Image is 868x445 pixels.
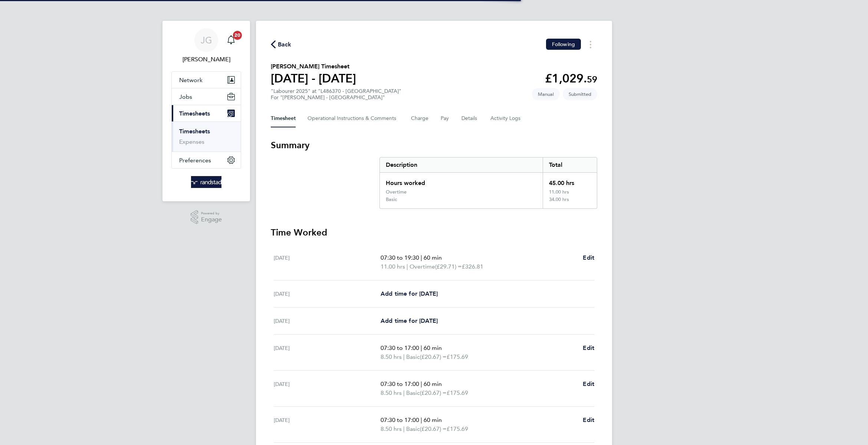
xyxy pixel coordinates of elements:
[532,88,560,100] span: This timesheet was manually created.
[403,353,405,360] span: |
[420,389,447,396] span: (£20.67) =
[381,316,438,325] a: Add time for [DATE]
[421,416,422,423] span: |
[421,344,422,351] span: |
[563,88,597,100] span: This timesheet is Submitted.
[162,21,250,201] nav: Main navigation
[274,380,381,397] div: [DATE]
[406,389,420,397] span: Basic
[271,94,401,101] div: For "[PERSON_NAME] - [GEOGRAPHIC_DATA]"
[447,353,468,360] span: £175.69
[381,344,419,351] span: 07:30 to 17:00
[406,425,420,433] span: Basic
[381,289,438,298] a: Add time for [DATE]
[421,380,422,387] span: |
[274,316,381,325] div: [DATE]
[424,380,442,387] span: 60 min
[424,344,442,351] span: 60 min
[179,157,211,164] span: Preferences
[179,93,192,100] span: Jobs
[420,353,447,360] span: (£20.67) =
[421,254,422,261] span: |
[461,110,479,127] button: Details
[172,72,241,88] button: Network
[274,344,381,361] div: [DATE]
[381,425,402,432] span: 8.50 hrs
[274,416,381,433] div: [DATE]
[424,254,442,261] span: 60 min
[380,173,543,189] div: Hours worked
[546,39,581,50] button: Following
[274,253,381,271] div: [DATE]
[278,40,292,49] span: Back
[172,152,241,168] button: Preferences
[410,262,435,271] span: Overtime
[543,173,597,189] div: 45.00 hrs
[381,353,402,360] span: 8.50 hrs
[380,157,543,172] div: Description
[381,389,402,396] span: 8.50 hrs
[403,389,405,396] span: |
[201,210,222,217] span: Powered by
[552,41,575,48] span: Following
[386,189,407,195] div: Overtime
[583,344,594,353] a: Edit
[172,88,241,105] button: Jobs
[583,380,594,389] a: Edit
[172,105,241,121] button: Timesheets
[584,39,597,50] button: Timesheets Menu
[271,62,356,71] h2: [PERSON_NAME] Timesheet
[191,176,222,188] img: randstad-logo-retina.png
[381,416,419,423] span: 07:30 to 17:00
[271,139,597,151] h3: Summary
[271,71,356,86] h1: [DATE] - [DATE]
[224,28,239,52] a: 20
[583,416,594,423] span: Edit
[381,290,438,297] span: Add time for [DATE]
[441,110,450,127] button: Pay
[381,254,419,261] span: 07:30 to 19:30
[179,77,203,84] span: Network
[271,227,597,238] h3: Time Worked
[172,121,241,152] div: Timesheets
[379,157,597,209] div: Summary
[381,380,419,387] span: 07:30 to 17:00
[462,263,483,270] span: £326.81
[179,138,204,145] a: Expenses
[583,380,594,387] span: Edit
[406,353,420,361] span: Basic
[583,344,594,351] span: Edit
[490,110,522,127] button: Activity Logs
[271,40,292,49] button: Back
[171,28,241,64] a: JG[PERSON_NAME]
[424,416,442,423] span: 60 min
[233,31,242,40] span: 20
[386,196,397,202] div: Basic
[191,210,222,224] a: Powered byEngage
[583,254,594,261] span: Edit
[308,110,399,127] button: Operational Instructions & Comments
[583,253,594,262] a: Edit
[543,157,597,172] div: Total
[411,110,429,127] button: Charge
[179,128,210,135] a: Timesheets
[543,189,597,196] div: 11.00 hrs
[407,263,408,270] span: |
[201,217,222,223] span: Engage
[420,425,447,432] span: (£20.67) =
[179,110,210,117] span: Timesheets
[381,317,438,324] span: Add time for [DATE]
[381,263,405,270] span: 11.00 hrs
[271,110,296,127] button: Timesheet
[543,196,597,208] div: 34.00 hrs
[447,389,468,396] span: £175.69
[435,263,462,270] span: (£29.71) =
[271,88,401,101] div: "Labourer 2025" at "L486370 - [GEOGRAPHIC_DATA]"
[403,425,405,432] span: |
[447,425,468,432] span: £175.69
[201,35,212,45] span: JG
[274,289,381,298] div: [DATE]
[171,176,241,188] a: Go to home page
[545,71,597,85] app-decimal: £1,029.
[171,55,241,64] span: James Garrard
